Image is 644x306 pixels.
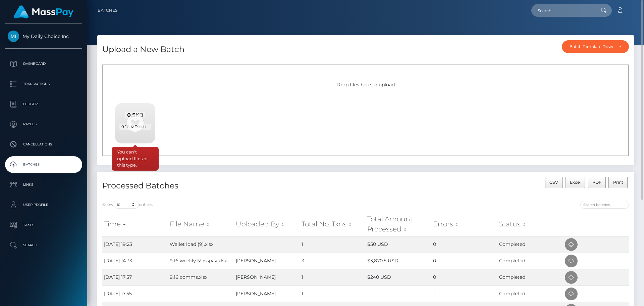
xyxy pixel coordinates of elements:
a: Payees [5,116,82,133]
td: $3,870.5 USD [366,253,431,269]
a: Transactions [5,76,82,92]
a: User Profile [5,196,82,213]
td: 1 [300,236,366,253]
p: Payees [8,119,79,129]
p: Taxes [8,220,79,230]
h4: Upload a New Batch [102,44,184,55]
img: My Daily Choice Inc [8,31,19,42]
input: Search batches [580,201,629,209]
img: MassPay Logo [14,5,73,18]
td: 0 [431,236,497,253]
td: 1 [300,286,366,302]
button: PDF [588,177,606,188]
td: Completed [497,253,563,269]
label: Show entries [102,201,153,209]
td: [PERSON_NAME] [234,269,300,286]
p: Cancellations [8,139,79,149]
td: Completed [497,236,563,253]
td: 9.16 weekly Masspay.xlsx [168,253,234,269]
th: Time: activate to sort column ascending [102,212,168,236]
th: Errors: activate to sort column ascending [431,212,497,236]
th: Uploaded By: activate to sort column ascending [234,212,300,236]
button: Print [608,177,628,188]
td: 0 [431,269,497,286]
p: Batches [8,160,79,170]
span: Print [613,180,623,185]
th: Total Amount Processed: activate to sort column ascending [366,212,431,236]
span: PDF [592,180,601,185]
td: 1 [431,286,497,302]
td: $50 USD [366,236,431,253]
td: [PERSON_NAME] [234,253,300,269]
td: [DATE] 17:57 [102,269,168,286]
p: User Profile [8,200,79,210]
p: Ledger [8,99,79,109]
td: Completed [497,286,563,302]
a: Taxes [5,217,82,233]
td: [DATE] 19:23 [102,236,168,253]
a: Dashboard [5,55,82,72]
th: Status: activate to sort column ascending [497,212,563,236]
input: Search... [531,4,594,17]
span: Drop files here to upload [336,82,395,88]
td: 3 [300,253,366,269]
div: Batch Template Download [570,44,613,49]
strong: 0.5 [127,112,136,118]
a: Batches [98,3,117,17]
p: Transactions [8,79,79,89]
a: Links [5,176,82,193]
td: Wallet load (9).xlsx [168,236,234,253]
td: $240 USD [366,269,431,286]
span: Excel [570,180,581,185]
td: [DATE] 14:33 [102,253,168,269]
span: 9.18 MP Withdrawal.csv [119,124,174,130]
span: KB [125,112,146,118]
td: 1 [300,269,366,286]
p: Search [8,240,79,250]
a: Search [5,237,82,254]
span: CSV [549,180,558,185]
span: My Daily Choice Inc [5,33,82,39]
td: Completed [497,269,563,286]
a: Ledger [5,96,82,113]
p: Links [8,180,79,190]
th: Total No. Txns: activate to sort column ascending [300,212,366,236]
a: Cancellations [5,136,82,153]
td: 0 [431,253,497,269]
button: CSV [545,177,563,188]
td: [PERSON_NAME] [234,286,300,302]
h4: Processed Batches [102,180,361,192]
p: Dashboard [8,59,79,69]
td: 9.16 comms.xlsx [168,269,234,286]
button: Excel [566,177,585,188]
th: File Name: activate to sort column ascending [168,212,234,236]
select: Showentries [114,201,139,209]
td: [DATE] 17:55 [102,286,168,302]
span: You can't upload files of this type. [117,149,148,168]
a: Batches [5,156,82,173]
button: Batch Template Download [562,40,629,53]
